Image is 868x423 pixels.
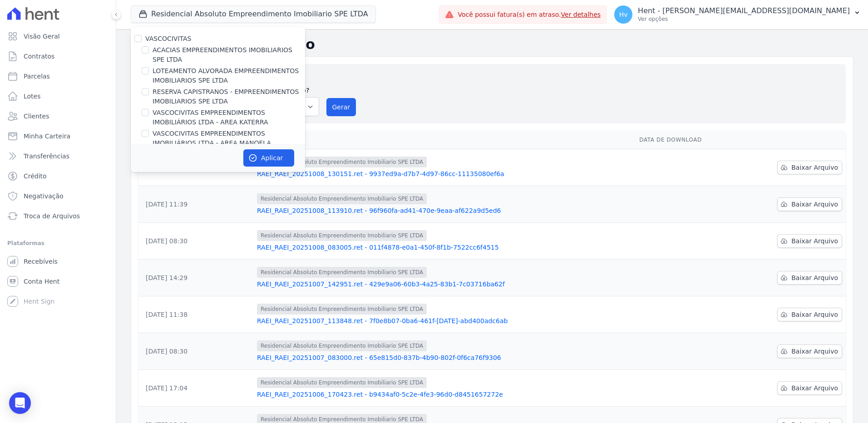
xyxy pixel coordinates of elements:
[458,10,601,20] span: Você possui fatura(s) em atraso.
[4,107,112,125] a: Clientes
[561,11,601,18] a: Ver detalhes
[791,236,838,246] span: Baixar Arquivo
[24,112,49,121] span: Clientes
[24,152,69,161] span: Transferências
[777,234,842,248] a: Baixar Arquivo
[24,52,54,61] span: Contratos
[24,172,47,181] span: Crédito
[4,127,112,145] a: Minha Carteira
[791,200,838,209] span: Baixar Arquivo
[4,167,112,185] a: Crédito
[638,6,850,15] p: Hent - [PERSON_NAME][EMAIL_ADDRESS][DOMAIN_NAME]
[257,157,427,167] span: Residencial Absoluto Empreendimento Imobiliario SPE LTDA
[257,230,427,241] span: Residencial Absoluto Empreendimento Imobiliario SPE LTDA
[638,15,850,23] p: Ver opções
[777,161,842,174] a: Baixar Arquivo
[153,45,305,64] label: ACACIAS EMPREENDIMENTOS IMOBILIARIOS SPE LTDA
[9,392,31,414] div: Open Intercom Messenger
[4,147,112,165] a: Transferências
[257,267,427,278] span: Residencial Absoluto Empreendimento Imobiliario SPE LTDA
[131,5,376,23] button: Residencial Absoluto Empreendimento Imobiliario SPE LTDA
[777,381,842,395] a: Baixar Arquivo
[24,132,70,141] span: Minha Carteira
[153,66,305,85] label: LOTEAMENTO ALVORADA EMPREENDIMENTOS IMOBILIARIOS SPE LTDA
[138,186,253,223] td: [DATE] 11:39
[257,390,632,399] a: RAEI_RAEI_20251006_170423.ret - b9434af0-5c2e-4fe3-96d0-d8451657272e
[24,192,64,201] span: Negativação
[138,223,253,260] td: [DATE] 08:30
[4,187,112,205] a: Negativação
[257,377,427,388] span: Residencial Absoluto Empreendimento Imobiliario SPE LTDA
[4,67,112,85] a: Parcelas
[7,238,108,249] div: Plataformas
[153,129,305,148] label: VASCOCIVITAS EMPREENDIMENTOS IMOBILIÁRIOS LTDA - AREA MANOELA
[24,72,50,81] span: Parcelas
[326,98,356,116] button: Gerar
[24,211,80,221] span: Troca de Arquivos
[24,277,59,286] span: Conta Hent
[153,108,305,127] label: VASCOCIVITAS EMPREENDIMENTOS IMOBILIÁRIOS LTDA - AREA KATERRA
[619,11,628,18] span: Hv
[253,131,636,149] th: Arquivo
[257,243,632,252] a: RAEI_RAEI_20251008_083005.ret - 011f4878-e0a1-450f-8f1b-7522cc6f4515
[4,272,112,290] a: Conta Hent
[777,197,842,211] a: Baixar Arquivo
[4,252,112,271] a: Recebíveis
[777,308,842,321] a: Baixar Arquivo
[138,296,253,333] td: [DATE] 11:38
[243,149,294,167] button: Aplicar
[257,280,632,289] a: RAEI_RAEI_20251007_142951.ret - 429e9a06-60b3-4a25-83b1-7c03716ba62f
[138,260,253,296] td: [DATE] 14:29
[791,163,838,172] span: Baixar Arquivo
[791,273,838,282] span: Baixar Arquivo
[257,353,632,362] a: RAEI_RAEI_20251007_083000.ret - 65e815d0-837b-4b90-802f-0f6ca76f9306
[257,206,632,215] a: RAEI_RAEI_20251008_113910.ret - 96f960fa-ad41-470e-9eaa-af622a9d5ed6
[777,271,842,285] a: Baixar Arquivo
[777,344,842,358] a: Baixar Arquivo
[138,370,253,407] td: [DATE] 17:04
[4,87,112,105] a: Lotes
[791,310,838,319] span: Baixar Arquivo
[607,2,868,27] button: Hv Hent - [PERSON_NAME][EMAIL_ADDRESS][DOMAIN_NAME] Ver opções
[791,347,838,356] span: Baixar Arquivo
[257,316,632,325] a: RAEI_RAEI_20251007_113848.ret - 7f0e8b07-0ba6-461f-[DATE]-abd400adc6ab
[257,340,427,351] span: Residencial Absoluto Empreendimento Imobiliario SPE LTDA
[257,304,427,315] span: Residencial Absoluto Empreendimento Imobiliario SPE LTDA
[138,333,253,370] td: [DATE] 08:30
[4,27,112,45] a: Visão Geral
[131,36,853,53] h2: Exportações de Retorno
[4,47,112,65] a: Contratos
[153,87,305,106] label: RESERVA CAPISTRANOS - EMPREENDIMENTOS IMOBILIARIOS SPE LTDA
[636,131,739,149] th: Data de Download
[145,35,191,42] label: VASCOCIVITAS
[257,193,427,204] span: Residencial Absoluto Empreendimento Imobiliario SPE LTDA
[24,92,41,101] span: Lotes
[4,207,112,225] a: Troca de Arquivos
[24,257,58,266] span: Recebíveis
[24,32,60,41] span: Visão Geral
[257,169,632,178] a: RAEI_RAEI_20251008_130151.ret - 9937ed9a-d7b7-4d97-86cc-11135080ef6a
[791,384,838,393] span: Baixar Arquivo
